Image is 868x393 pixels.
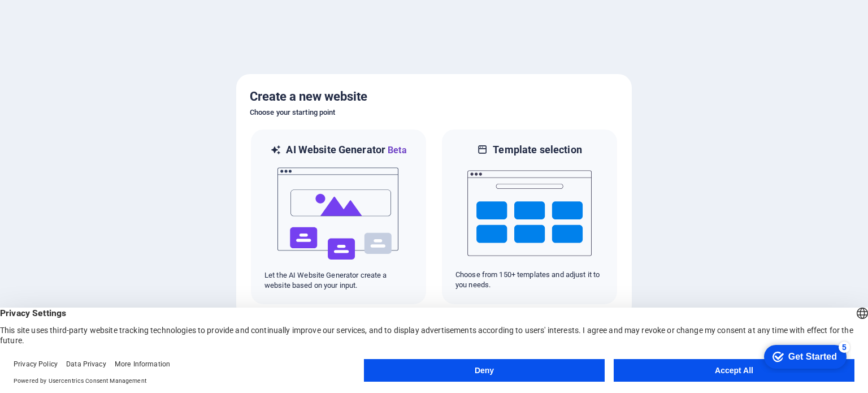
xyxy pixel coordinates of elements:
h6: AI Website Generator [286,143,406,157]
div: Template selectionChoose from 150+ templates and adjust it to you needs. [441,128,618,305]
h5: Create a new website [250,88,618,106]
h6: Template selection [493,143,581,157]
p: Choose from 150+ templates and adjust it to you needs. [455,270,604,290]
h6: Choose your starting point [250,106,618,119]
span: Beta [385,145,407,156]
img: ai [276,157,401,270]
p: Let the AI Website Generator create a website based on your input. [264,270,413,291]
div: AI Website GeneratorBetaaiLet the AI Website Generator create a website based on your input. [250,128,427,305]
div: Get Started 5 items remaining, 0% complete [9,6,92,29]
div: 5 [84,2,95,14]
div: Get Started [33,12,82,23]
